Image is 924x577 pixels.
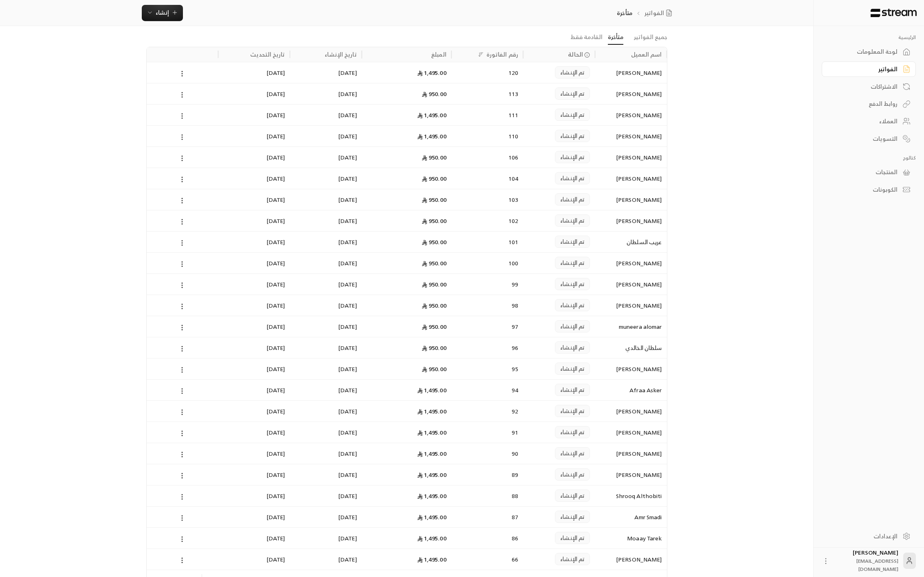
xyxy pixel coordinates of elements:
div: Amr Smadi [600,507,662,527]
a: روابط الدفع [822,96,916,112]
div: الإعدادات [832,532,898,540]
div: [DATE] [223,401,285,422]
div: 92 [456,401,518,422]
div: 120 [456,62,518,83]
div: [DATE] [223,83,285,104]
div: 950.00 [367,232,447,252]
div: [DATE] [223,380,285,400]
div: [PERSON_NAME] [600,210,662,231]
div: Moaay Tarek [600,528,662,549]
div: [DATE] [223,295,285,316]
div: [DATE] [223,210,285,231]
div: [PERSON_NAME] [600,464,662,485]
div: 106 [456,147,518,168]
a: الفواتير [645,9,675,17]
div: [DATE] [295,189,357,210]
span: تم الإنشاء [560,513,585,521]
div: [DATE] [295,147,357,168]
div: [PERSON_NAME] [600,443,662,464]
span: تم الإنشاء [560,343,585,352]
div: 1,495.00 [367,126,447,146]
button: إنشاء [142,5,183,21]
div: [DATE] [223,232,285,252]
div: 950.00 [367,295,447,316]
div: 950.00 [367,358,447,379]
div: [DATE] [295,507,357,527]
div: الفواتير [832,65,898,73]
nav: breadcrumb [617,9,675,17]
span: تم الإنشاء [560,216,585,225]
div: [DATE] [223,147,285,168]
div: [PERSON_NAME] [600,358,662,379]
div: 99 [456,274,518,295]
div: [PERSON_NAME] [600,105,662,125]
div: [DATE] [223,358,285,379]
div: تاريخ الإنشاء [325,49,356,59]
span: تم الإنشاء [560,492,585,500]
div: [DATE] [295,358,357,379]
div: [DATE] [295,316,357,337]
div: اسم العميل [631,49,662,59]
div: الاشتراكات [832,83,898,91]
div: 87 [456,507,518,527]
div: [PERSON_NAME] [600,549,662,570]
a: العملاء [822,114,916,129]
div: [DATE] [223,168,285,189]
a: التسويات [822,131,916,146]
span: تم الإنشاء [560,365,585,373]
div: [PERSON_NAME] [600,62,662,83]
span: تم الإنشاء [560,153,585,161]
div: [DATE] [223,274,285,295]
div: 950.00 [367,274,447,295]
span: إنشاء [156,7,169,17]
div: [DATE] [295,464,357,485]
a: الكوبونات [822,182,916,198]
div: الكوبونات [832,186,898,194]
span: تم الإنشاء [560,111,585,119]
div: [DATE] [223,422,285,443]
div: 950.00 [367,337,447,358]
div: 1,495.00 [367,422,447,443]
div: [PERSON_NAME] [835,549,898,573]
div: [DATE] [295,443,357,464]
div: 88 [456,485,518,506]
div: 1,495.00 [367,401,447,422]
span: تم الإنشاء [560,195,585,203]
div: [DATE] [295,549,357,570]
div: [DATE] [223,189,285,210]
div: 103 [456,189,518,210]
div: [DATE] [295,485,357,506]
div: [DATE] [223,105,285,125]
span: تم الإنشاء [560,534,585,542]
div: 1,495.00 [367,380,447,400]
div: 113 [456,83,518,104]
div: [PERSON_NAME] [600,274,662,295]
div: 96 [456,337,518,358]
div: 1,495.00 [367,549,447,570]
div: Shrooq Althobiti [600,485,662,506]
div: 98 [456,295,518,316]
span: تم الإنشاء [560,259,585,267]
div: لوحة المعلومات [832,48,898,56]
div: 950.00 [367,83,447,104]
button: Sort [476,50,486,59]
div: 950.00 [367,168,447,189]
div: [PERSON_NAME] [600,168,662,189]
div: العملاء [832,117,898,125]
p: متأخرة [617,9,632,17]
div: 950.00 [367,189,447,210]
a: لوحة المعلومات [822,44,916,60]
span: تم الإنشاء [560,449,585,457]
span: تم الإنشاء [560,407,585,415]
div: 1,495.00 [367,464,447,485]
div: 1,495.00 [367,528,447,549]
div: [DATE] [223,316,285,337]
div: عريب السلطان [600,232,662,252]
span: تم الإنشاء [560,174,585,182]
span: تم الإنشاء [560,238,585,246]
div: 950.00 [367,253,447,273]
div: [PERSON_NAME] [600,253,662,273]
span: تم الإنشاء [560,280,585,288]
a: المنتجات [822,164,916,180]
div: 89 [456,464,518,485]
